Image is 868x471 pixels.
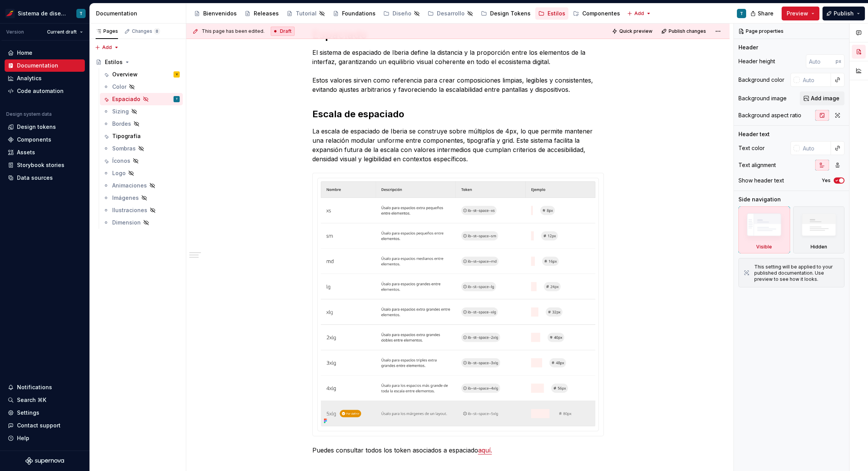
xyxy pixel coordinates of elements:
span: Share [758,10,774,17]
a: Componentes [570,7,623,20]
a: Design Tokens [478,7,534,20]
div: Imágenes [112,194,139,202]
div: Diseño [393,10,411,17]
div: Contact support [17,422,61,429]
div: Hidden [811,244,827,250]
div: Sombras [112,145,136,152]
button: Notifications [5,381,85,393]
button: Help [5,432,85,444]
button: Preview [782,7,819,20]
a: Logo [100,167,183,179]
button: Share [747,7,779,20]
a: Data sources [5,172,85,184]
a: Tipografía [100,130,183,142]
input: Auto [806,54,836,68]
a: Documentation [5,59,85,72]
div: Code automation [17,87,64,95]
button: Search ⌘K [5,394,85,406]
a: aquí. [478,446,492,454]
div: Tutorial [296,10,317,17]
div: Side navigation [738,196,781,203]
div: T [740,10,743,17]
div: Search ⌘K [17,396,46,404]
div: Version [6,29,24,35]
button: Sistema de diseño IberiaT [2,5,88,22]
img: 55604660-494d-44a9-beb2-692398e9940a.png [5,9,15,18]
a: Sizing [100,105,183,118]
div: Sizing [112,108,129,115]
div: Documentation [96,10,183,17]
a: Settings [5,407,85,419]
a: Tutorial [283,7,328,20]
div: Design tokens [17,123,56,131]
a: Design tokens [5,121,85,133]
div: Tipografía [112,132,141,140]
a: Bordes [100,118,183,130]
div: Íconos [112,157,130,165]
div: Visible [738,206,790,253]
a: Analytics [5,72,85,84]
div: Page tree [93,56,183,229]
button: Add [625,8,654,19]
div: Dimension [112,219,141,226]
span: Add image [811,95,839,102]
div: This setting will be applied to your published documentation. Use preview to see how it looks. [754,264,839,282]
div: Animaciones [112,182,147,189]
button: Publish changes [659,26,710,37]
div: Analytics [17,74,42,82]
div: Overview [112,71,138,78]
a: Assets [5,146,85,159]
div: Foundations [342,10,376,17]
a: Bienvenidos [191,7,240,20]
button: Quick preview [610,26,656,37]
h2: Escala de espaciado [312,108,604,120]
div: Color [112,83,126,91]
input: Auto [800,73,831,87]
div: Estilos [548,10,565,17]
div: Design system data [6,111,52,117]
div: Assets [17,149,35,156]
a: Storybook stories [5,159,85,171]
p: px [836,58,841,64]
span: Publish [834,10,854,17]
div: Page tree [191,6,623,21]
div: Background color [738,76,784,84]
div: Settings [17,409,39,417]
a: Ilustraciones [100,204,183,216]
div: Header text [738,130,770,138]
a: Estilos [535,7,568,20]
a: Sombras [100,142,183,155]
a: Íconos [100,155,183,167]
div: Bienvenidos [203,10,237,17]
span: 8 [154,28,160,34]
div: Background image [738,95,787,102]
div: Visible [756,244,772,250]
button: Current draft [44,27,86,37]
span: Draft [280,28,292,34]
a: Dimension [100,216,183,229]
a: OverviewV [100,68,183,81]
button: Contact support [5,419,85,432]
a: Estilos [93,56,183,68]
a: EspaciadoT [100,93,183,105]
div: Home [17,49,32,57]
div: Background aspect ratio [738,111,801,119]
div: Text alignment [738,161,776,169]
a: Supernova Logo [25,457,64,465]
div: Header height [738,57,775,65]
p: Puedes consultar todos los token asociados a espaciado [312,446,604,455]
div: Desarrollo [437,10,465,17]
a: Home [5,47,85,59]
label: Yes [822,177,831,184]
div: Documentation [17,62,58,69]
div: T [176,95,178,103]
span: Current draft [47,29,77,35]
p: La escala de espaciado de Iberia se construye sobre múltiplos de 4px, lo que permite mantener una... [312,127,604,164]
span: Publish changes [669,28,706,34]
span: Quick preview [619,28,652,34]
div: Data sources [17,174,53,182]
div: Ilustraciones [112,206,147,214]
button: Publish [822,7,865,20]
div: Help [17,434,29,442]
div: Estilos [105,58,123,66]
